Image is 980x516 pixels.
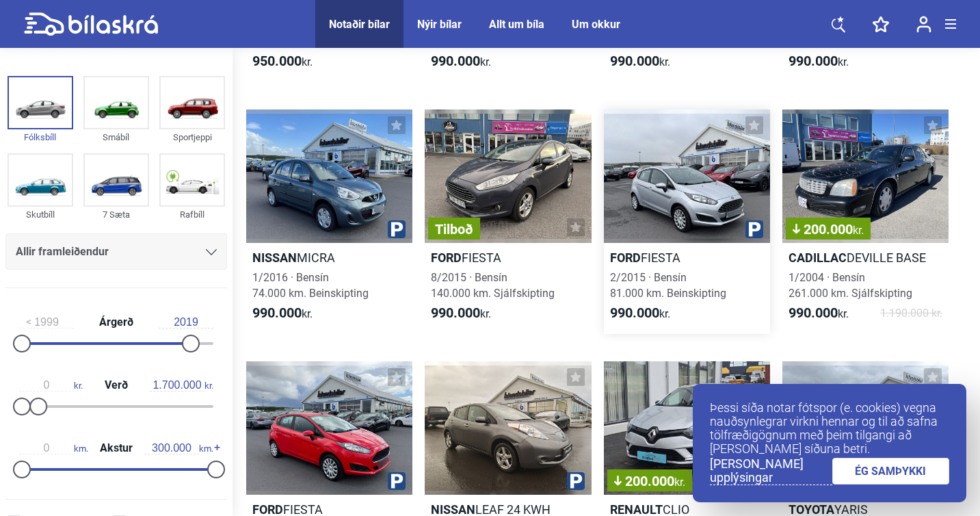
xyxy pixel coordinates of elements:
[144,442,213,454] span: km.
[388,472,406,490] img: parking.png
[789,271,912,300] span: 1/2004 · Bensín 261.000 km. Sjálfskipting
[96,443,136,454] span: Akstur
[435,222,473,236] span: Tilboð
[610,271,726,300] span: 2/2015 · Bensín 81.000 km. Beinskipting
[431,53,480,69] b: 990.000
[19,379,83,391] span: kr.
[431,305,480,321] b: 990.000
[417,18,462,31] a: Nýir bílar
[789,53,849,70] span: kr.
[604,250,770,266] h2: FIESTA
[425,250,591,266] h2: FIESTA
[246,250,412,266] h2: MICRA
[853,224,864,237] span: kr.
[782,250,949,266] h2: DEVILLE BASE
[252,305,302,321] b: 990.000
[489,18,544,31] a: Allt um bíla
[96,317,137,328] span: Árgerð
[159,129,225,145] div: Sportjeppi
[610,53,670,70] span: kr.
[431,53,491,70] span: kr.
[246,109,412,334] a: NissanMICRA1/2016 · Bensín74.000 km. Beinskipting990.000kr.
[745,220,763,238] img: parking.png
[610,250,641,265] b: Ford
[101,380,131,391] span: Verð
[916,16,931,33] img: user-login.svg
[19,442,88,454] span: km.
[252,305,313,322] span: kr.
[388,220,406,238] img: parking.png
[614,474,685,488] span: 200.000
[789,305,849,322] span: kr.
[710,401,949,456] p: Þessi síða notar fótspor (e. cookies) vegna nauðsynlegrar virkni hennar og til að safna tölfræðig...
[610,305,670,322] span: kr.
[16,242,109,261] span: Allir framleiðendur
[789,250,847,265] b: Cadillac
[252,53,302,69] b: 950.000
[880,305,942,322] span: 1.190.000 kr.
[8,207,73,222] div: Skutbíll
[610,53,659,69] b: 990.000
[83,129,149,145] div: Smábíl
[252,271,369,300] span: 1/2016 · Bensín 74.000 km. Beinskipting
[8,129,73,145] div: Fólksbíll
[710,457,832,485] a: [PERSON_NAME] upplýsingar
[252,53,313,70] span: kr.
[832,458,950,485] a: ÉG SAMÞYKKI
[425,109,591,334] a: TilboðFordFIESTA8/2015 · Bensín140.000 km. Sjálfskipting990.000kr.
[567,472,585,490] img: parking.png
[674,476,685,489] span: kr.
[431,305,491,322] span: kr.
[252,250,297,265] b: Nissan
[431,271,555,300] span: 8/2015 · Bensín 140.000 km. Sjálfskipting
[83,207,149,222] div: 7 Sæta
[329,18,390,31] a: Notaðir bílar
[431,250,462,265] b: Ford
[789,305,838,321] b: 990.000
[793,222,864,236] span: 200.000
[604,109,770,334] a: FordFIESTA2/2015 · Bensín81.000 km. Beinskipting990.000kr.
[782,109,949,334] a: 200.000kr.CadillacDEVILLE BASE1/2004 · Bensín261.000 km. Sjálfskipting990.000kr.1.190.000 kr.
[789,53,838,69] b: 990.000
[159,207,225,222] div: Rafbíll
[150,379,213,391] span: kr.
[572,18,620,31] a: Um okkur
[610,305,659,321] b: 990.000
